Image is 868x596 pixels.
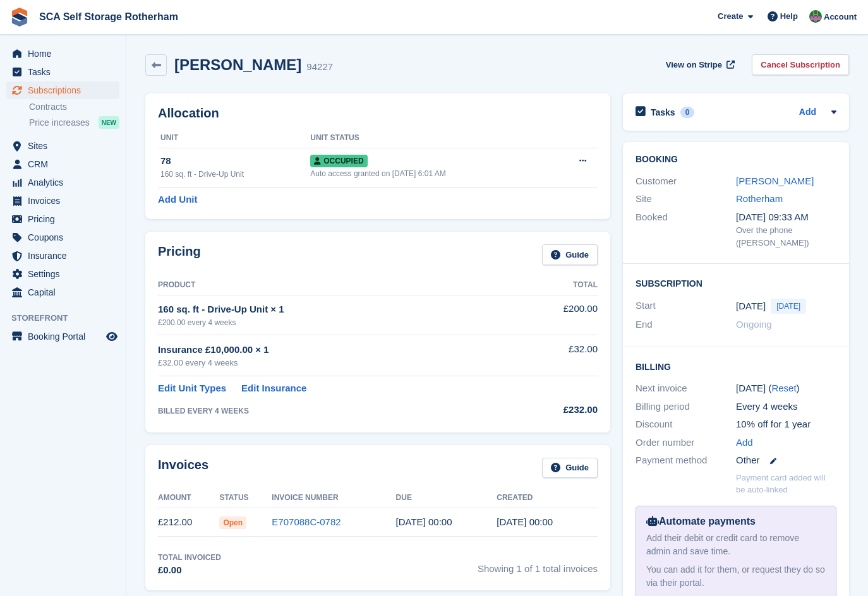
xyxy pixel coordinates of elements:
[636,192,736,206] div: Site
[34,6,183,27] a: SCA Self Storage Rotherham
[636,299,736,314] div: Start
[515,403,598,417] div: £232.00
[6,210,119,228] a: menu
[771,299,806,314] span: [DATE]
[28,265,104,283] span: Settings
[542,458,598,479] a: Guide
[636,400,736,414] div: Billing period
[6,174,119,191] a: menu
[158,244,201,265] h2: Pricing
[515,335,598,376] td: £32.00
[6,155,119,173] a: menu
[28,155,104,173] span: CRM
[158,552,221,563] div: Total Invoiced
[158,343,515,357] div: Insurance £10,000.00 × 1
[28,328,104,345] span: Booking Portal
[104,329,119,344] a: Preview store
[28,247,104,265] span: Insurance
[736,210,836,225] div: [DATE] 09:33 AM
[158,458,208,479] h2: Invoices
[799,105,816,120] a: Add
[219,516,246,529] span: Open
[646,532,826,558] div: Add their debit or credit card to remove admin and save time.
[10,8,29,27] img: stora-icon-8386f47178a22dfd0bd8f6a31ec36ba5ce8667c1dd55bd0f319d3a0aa187defe.svg
[636,360,836,372] h2: Billing
[636,318,736,332] div: End
[661,54,737,75] a: View on Stripe
[771,383,796,393] a: Reset
[6,192,119,210] a: menu
[158,488,219,508] th: Amount
[6,247,119,265] a: menu
[396,488,497,508] th: Due
[6,81,119,99] a: menu
[28,137,104,155] span: Sites
[160,169,310,180] div: 160 sq. ft - Drive-Up Unit
[28,174,104,191] span: Analytics
[241,381,306,396] a: Edit Insurance
[6,63,119,81] a: menu
[310,168,550,179] div: Auto access granted on [DATE] 6:01 AM
[28,81,104,99] span: Subscriptions
[29,116,119,129] a: Price increases NEW
[158,275,515,295] th: Product
[396,516,452,527] time: 2025-08-11 23:00:00 UTC
[28,283,104,301] span: Capital
[272,516,341,527] a: E707088C-0782
[736,453,836,468] div: Other
[6,229,119,246] a: menu
[809,10,822,23] img: Sarah Race
[636,381,736,396] div: Next invoice
[515,275,598,295] th: Total
[736,436,753,450] a: Add
[736,319,772,330] span: Ongoing
[160,154,310,169] div: 78
[824,11,857,23] span: Account
[636,436,736,450] div: Order number
[636,453,736,468] div: Payment method
[497,488,598,508] th: Created
[158,508,219,537] td: £212.00
[636,210,736,249] div: Booked
[158,193,197,207] a: Add Unit
[158,563,221,578] div: £0.00
[158,317,515,328] div: £200.00 every 4 weeks
[219,488,272,508] th: Status
[636,417,736,432] div: Discount
[28,210,104,228] span: Pricing
[29,117,90,129] span: Price increases
[497,516,553,527] time: 2025-08-10 23:00:37 UTC
[6,328,119,345] a: menu
[636,277,836,289] h2: Subscription
[158,302,515,317] div: 160 sq. ft - Drive-Up Unit × 1
[272,488,395,508] th: Invoice Number
[11,312,126,325] span: Storefront
[99,116,119,129] div: NEW
[736,417,836,432] div: 10% off for 1 year
[174,56,301,73] h2: [PERSON_NAME]
[306,60,333,74] div: 94227
[6,283,119,301] a: menu
[666,59,722,71] span: View on Stripe
[28,229,104,246] span: Coupons
[736,381,836,396] div: [DATE] ( )
[310,155,367,167] span: Occupied
[680,107,695,118] div: 0
[752,54,849,75] a: Cancel Subscription
[636,155,836,165] h2: Booking
[29,101,119,113] a: Contracts
[28,63,104,81] span: Tasks
[158,405,515,417] div: BILLED EVERY 4 WEEKS
[6,45,119,63] a: menu
[28,192,104,210] span: Invoices
[158,381,226,396] a: Edit Unit Types
[736,299,766,314] time: 2025-08-10 23:00:00 UTC
[6,265,119,283] a: menu
[636,174,736,189] div: Customer
[158,128,310,148] th: Unit
[158,357,515,369] div: £32.00 every 4 weeks
[718,10,743,23] span: Create
[646,514,826,529] div: Automate payments
[542,244,598,265] a: Guide
[478,552,598,578] span: Showing 1 of 1 total invoices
